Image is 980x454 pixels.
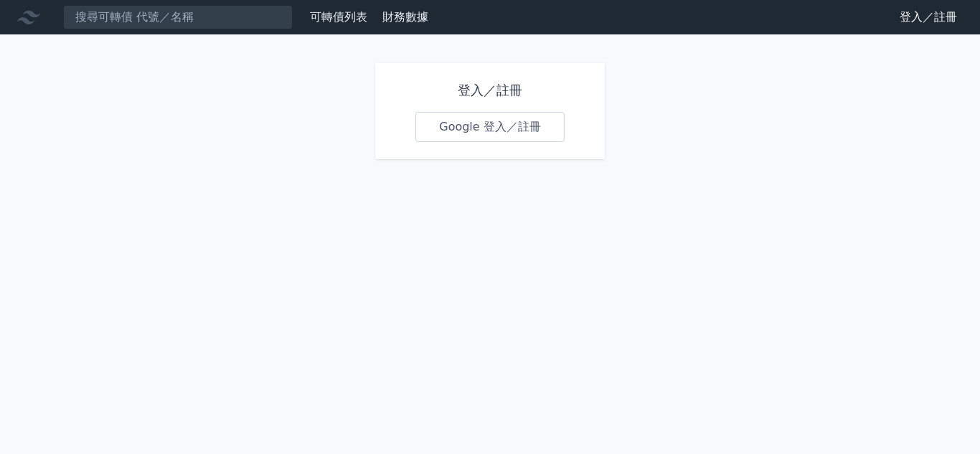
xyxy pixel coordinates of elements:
[310,10,367,24] a: 可轉債列表
[415,80,565,100] h1: 登入／註冊
[415,112,565,142] a: Google 登入／註冊
[888,6,969,29] a: 登入／註冊
[382,10,428,24] a: 財務數據
[63,5,293,29] input: 搜尋可轉債 代號／名稱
